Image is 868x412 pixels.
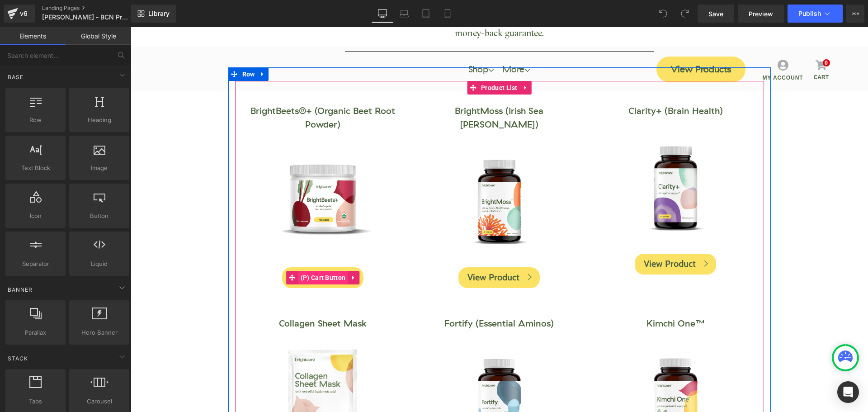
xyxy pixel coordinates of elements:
span: Row [8,115,63,125]
img: BrightBeets®+ (Organic Beet Root Powder) [126,108,259,241]
span: Separator [8,259,63,269]
a: Tablet [415,5,437,23]
button: More [846,5,864,23]
span: Text Block [8,163,63,173]
span: Tabs [8,397,63,406]
span: Banner [7,285,33,294]
span: Carousel [72,397,127,406]
img: BrightMoss (Irish Sea Moss) [302,108,435,241]
a: Expand / Collapse [126,40,138,54]
span: Parallax [8,328,63,337]
span: Hero Banner [72,328,127,337]
a: Mobile [437,5,458,23]
a: Preview [738,5,784,23]
span: (P) Cart Button [168,244,217,257]
span: Heading [72,115,127,125]
button: Undo [654,5,672,23]
span: View Product [337,245,389,256]
button: View Product [328,240,409,261]
button: View Product [504,227,585,247]
a: New Library [131,5,176,23]
a: BrightBeets®+ (Organic Beet Root Powder) [110,59,275,104]
a: Fortify (Essential Aminos) [314,272,423,303]
button: View Product [151,240,233,261]
span: Publish [798,10,821,17]
a: Landing Pages [42,5,146,12]
a: Desktop [372,5,393,23]
img: Clarity+ (Brain Health) [479,95,611,227]
a: Clarity+ (Brain Health) [498,59,592,91]
span: Preview [749,9,773,19]
a: Global Style [66,27,131,45]
span: Icon [8,211,63,221]
button: Publish [788,5,843,23]
span: Liquid [72,259,127,269]
span: Product List [348,54,389,67]
div: v6 [18,8,29,19]
span: Save [708,9,723,19]
span: Base [7,73,24,81]
span: View Product [513,231,565,242]
span: Stack [7,354,29,363]
a: Expand / Collapse [389,54,401,67]
a: Expand / Collapse [217,244,229,257]
a: Laptop [393,5,415,23]
a: Collagen Sheet Mask [148,272,236,303]
span: Image [72,163,127,173]
span: Library [148,9,170,18]
button: Redo [676,5,694,23]
span: Row [109,40,127,54]
div: Open Intercom Messenger [837,381,859,403]
a: v6 [4,5,35,23]
span: Button [72,211,127,221]
a: BrightMoss (Irish Sea [PERSON_NAME]) [286,59,451,104]
span: [PERSON_NAME] - BCN Products [42,14,129,21]
a: Kimchi One™ [516,272,574,303]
